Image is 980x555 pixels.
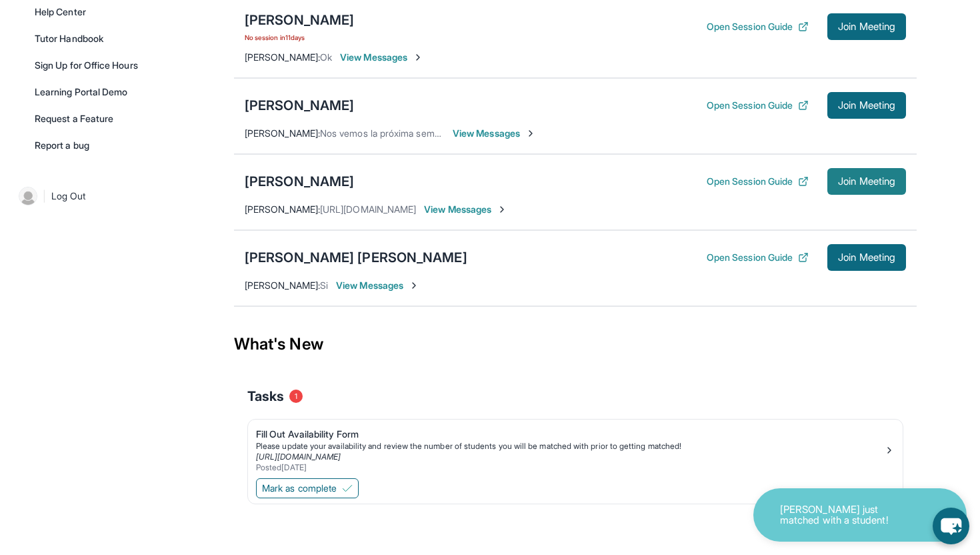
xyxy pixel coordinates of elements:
div: Please update your availability and review the number of students you will be matched with prior ... [256,441,884,452]
div: [PERSON_NAME] [PERSON_NAME] [245,248,467,267]
p: [PERSON_NAME] just matched with a student! [780,504,913,526]
span: Join Meeting [838,177,895,185]
div: What's New [234,315,917,374]
a: Tutor Handbook [27,27,157,51]
span: [PERSON_NAME] : [245,280,320,291]
div: Fill Out Availability Form [256,428,884,441]
button: Open Session Guide [707,20,809,33]
span: View Messages [340,51,423,64]
button: Join Meeting [827,13,906,40]
a: Fill Out Availability FormPlease update your availability and review the number of students you w... [248,420,903,476]
span: [PERSON_NAME] : [245,127,320,139]
span: | [43,188,46,204]
span: Nos vemos la próxima semana 😉 gracias 😊 [320,127,510,139]
span: Mark as complete [262,482,337,495]
span: Ok [320,51,332,63]
img: Chevron-Right [409,280,419,291]
button: Join Meeting [827,168,906,195]
a: Report a bug [27,133,157,157]
a: [URL][DOMAIN_NAME] [256,452,341,462]
span: Join Meeting [838,23,895,31]
a: Learning Portal Demo [27,80,157,104]
button: Open Session Guide [707,175,809,188]
img: user-img [19,187,37,205]
button: Join Meeting [827,244,906,271]
span: No session in 11 days [245,32,354,43]
img: Chevron-Right [497,204,507,215]
img: Mark as complete [342,483,353,494]
button: chat-button [933,508,969,544]
button: Open Session Guide [707,251,809,264]
span: 1 [289,390,303,403]
span: [PERSON_NAME] : [245,51,320,63]
div: Posted [DATE] [256,462,884,473]
span: Join Meeting [838,101,895,109]
span: View Messages [424,203,507,216]
span: Si [320,280,328,291]
span: [URL][DOMAIN_NAME] [320,203,416,215]
a: |Log Out [13,181,157,211]
button: Join Meeting [827,92,906,119]
button: Open Session Guide [707,99,809,112]
img: Chevron-Right [525,128,536,139]
div: [PERSON_NAME] [245,11,354,29]
span: Tasks [247,387,284,406]
span: View Messages [336,279,419,292]
span: [PERSON_NAME] : [245,203,320,215]
img: Chevron-Right [413,52,423,63]
span: Join Meeting [838,253,895,261]
button: Mark as complete [256,478,359,498]
span: Log Out [51,189,86,203]
div: [PERSON_NAME] [245,172,354,191]
a: Request a Feature [27,107,157,131]
a: Sign Up for Office Hours [27,53,157,77]
div: [PERSON_NAME] [245,96,354,115]
span: View Messages [453,127,536,140]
